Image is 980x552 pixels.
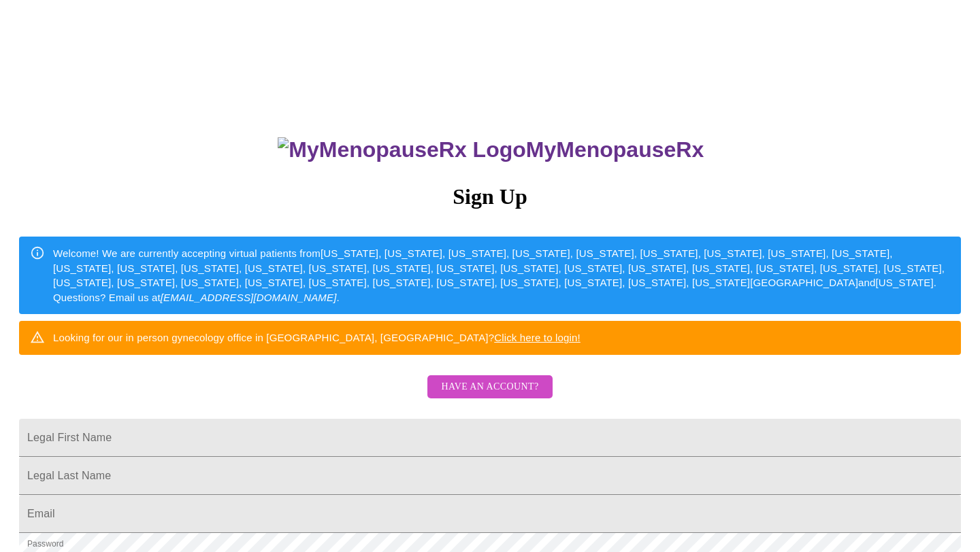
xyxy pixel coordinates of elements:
[441,379,538,396] span: Have an account?
[21,137,962,162] h3: MyMenopauseRx
[494,332,581,343] a: Click here to login!
[53,241,950,310] div: Welcome! We are currently accepting virtual patients from [US_STATE], [US_STATE], [US_STATE], [US...
[53,325,581,350] div: Looking for our in person gynecology office in [GEOGRAPHIC_DATA], [GEOGRAPHIC_DATA]?
[19,184,961,209] h3: Sign Up
[278,137,525,162] img: MyMenopauseRx Logo
[424,390,555,402] a: Have an account?
[427,375,552,399] button: Have an account?
[161,292,337,303] em: [EMAIL_ADDRESS][DOMAIN_NAME]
